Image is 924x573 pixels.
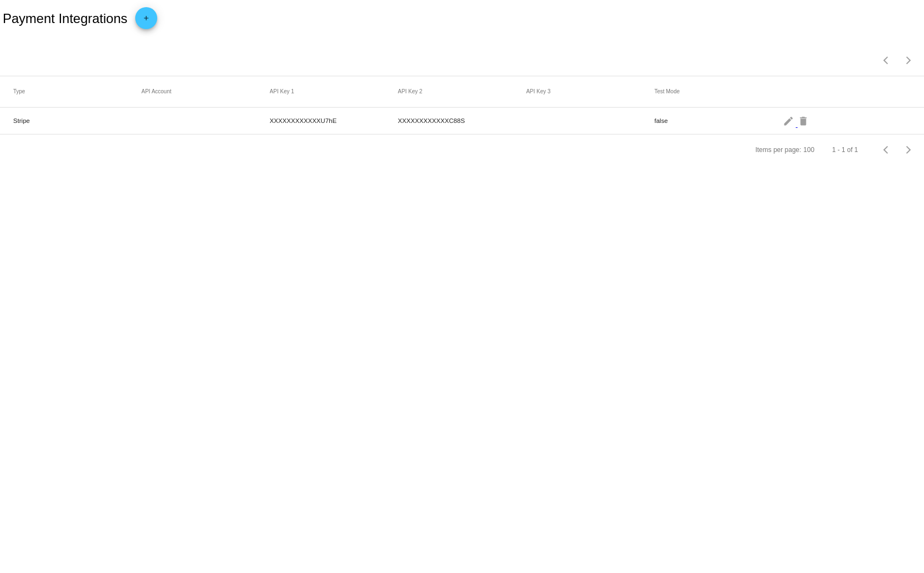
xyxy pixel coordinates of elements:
mat-icon: edit [783,112,796,129]
div: Items per page: [755,146,801,154]
mat-header-cell: API Account [141,88,269,94]
h2: Payment Integrations [3,11,128,26]
mat-header-cell: Test Mode [654,88,782,94]
mat-cell: Stripe [13,114,141,127]
div: 1 - 1 of 1 [832,146,858,154]
mat-header-cell: API Key 2 [398,88,526,94]
mat-header-cell: API Key 1 [270,88,398,94]
mat-icon: add [140,14,153,27]
mat-icon: delete [798,112,811,129]
mat-cell: XXXXXXXXXXXXU7hE [270,114,398,127]
button: Next page [898,139,920,161]
button: Next page [898,49,920,71]
div: 100 [804,146,815,154]
mat-cell: false [654,114,782,127]
mat-header-cell: API Key 3 [526,88,654,94]
mat-cell: XXXXXXXXXXXXC88S [398,114,526,127]
button: Previous page [876,49,898,71]
button: Previous page [876,139,898,161]
mat-header-cell: Type [13,88,141,94]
